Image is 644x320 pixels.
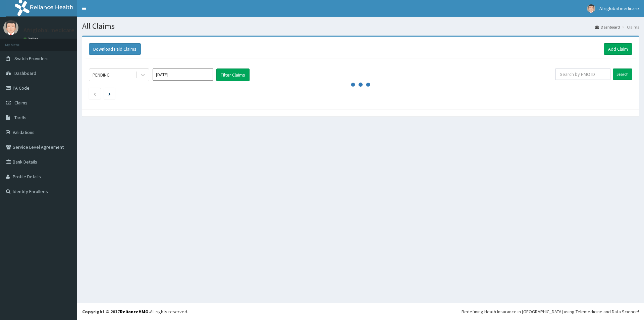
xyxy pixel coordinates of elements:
div: Redefining Heath Insurance in [GEOGRAPHIC_DATA] using Telemedicine and Data Science! [462,308,639,315]
div: PENDING [93,72,110,78]
span: Switch Providers [14,55,49,61]
img: User Image [3,20,18,35]
input: Select Month and Year [153,68,213,81]
a: Next page [108,91,111,97]
a: Add Claim [604,43,632,55]
span: Dashboard [14,70,36,76]
button: Download Paid Claims [89,43,141,55]
button: Filter Claims [216,68,250,81]
a: Previous page [93,91,96,97]
span: Tariffs [14,115,26,121]
a: Dashboard [595,24,620,30]
span: Claims [14,100,28,106]
strong: Copyright © 2017 . [82,309,150,315]
a: Online [23,37,40,41]
img: User Image [587,4,595,13]
p: Afriglobal medicare [23,27,74,33]
svg: audio-loading [351,75,371,95]
h1: All Claims [82,22,639,31]
a: RelianceHMO [120,309,149,315]
input: Search [613,68,632,80]
input: Search by HMO ID [555,68,610,80]
span: Afriglobal medicare [599,5,639,11]
li: Claims [621,24,639,30]
footer: All rights reserved. [77,303,644,320]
